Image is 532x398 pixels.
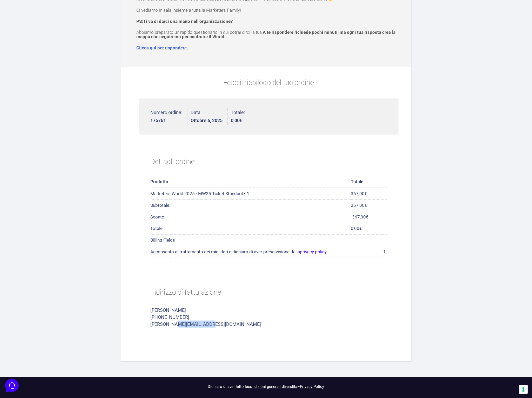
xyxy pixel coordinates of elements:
span: Inizia una conversazione [34,47,77,51]
span: € [240,118,243,123]
a: Apri Centro Assistenza [55,64,96,69]
th: Prodotto [151,176,351,188]
iframe: Customerly Messenger Launcher [4,378,20,393]
img: dark [17,29,27,39]
button: Messaggi [36,167,68,179]
button: Aiuto [68,167,100,179]
p: Aiuto [80,174,87,179]
th: Totale [351,176,387,188]
p: [PERSON_NAME][EMAIL_ADDRESS][DOMAIN_NAME] [151,321,387,328]
span: A te rispondere richiede pochi minuti, ma ogni tua risposta crea la mappa che seguiremo per costr... [137,30,396,39]
li: Totale: [231,108,245,125]
a: Clicca qui per rispondere. [137,45,188,50]
bdi: 367,00 [351,191,367,196]
button: Inizia una conversazione [8,44,96,54]
strong: 175761 [151,118,183,123]
bdi: 0,00 [231,118,243,123]
th: Billing Fields [151,235,387,246]
span: 367,00 [351,203,367,208]
td: Marketers World 2025 - MW25 Ticket Standard [151,188,351,200]
img: dark [8,29,19,39]
td: Acconsento al trattamento dei miei dati e dichiaro di aver preso visione della : [151,246,383,258]
li: Data: [191,108,228,125]
li: Numero ordine: [151,108,187,125]
td: 1 [383,246,387,258]
h2: Dettagli ordine [151,151,387,173]
p: Messaggi [45,174,59,179]
a: vendita [285,384,298,389]
span: Le tue conversazioni [8,21,44,25]
a: condizioni generali di [248,384,285,389]
a: Privacy Policy [300,384,324,389]
p: Ecco il riepilogo del tuo ordine [139,77,399,88]
th: Totale: [151,223,351,234]
strong: PS: [137,19,233,24]
p: Abbiamo preparato un rapido questionario in cui potrai dirci la tua. [137,30,401,39]
input: Cerca un articolo... [12,76,85,81]
p: Dichiaro di aver letto le – [121,384,412,390]
span: € [360,226,362,231]
span: 0,00 [351,226,362,231]
td: - [351,211,387,223]
p: [PHONE_NUMBER] [151,314,387,321]
span: Ti va di darci una mano nell’organizzazione? [143,19,233,24]
th: Subtotale: [151,200,351,211]
img: dark [25,29,35,39]
button: Le tue preferenze relative al consenso per le tecnologie di tracciamento [519,385,528,394]
strong: × 1 [244,191,250,196]
span: 367,00 [352,214,369,220]
span: € [366,214,369,220]
button: Home [4,167,36,179]
span: Trova una risposta [8,64,41,69]
a: privacy policy [300,249,327,254]
span: € [365,203,367,208]
strong: Ottobre 6, 2025 [191,118,223,123]
h2: Ciao da Marketers 👋 [4,4,87,12]
p: Ci vediamo in sala insieme a tutta la Marketers Family! [137,8,401,12]
span: € [365,191,367,196]
p: Home [16,174,24,179]
h2: Indirizzo di fatturazione [151,281,387,303]
address: [PERSON_NAME] [151,307,387,328]
th: Sconto: [151,211,351,223]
